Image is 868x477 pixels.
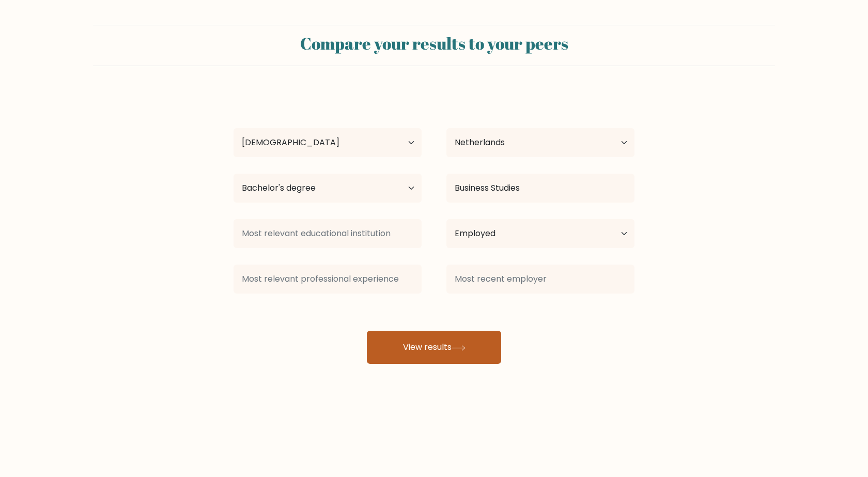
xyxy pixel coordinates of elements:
button: View results [367,331,501,364]
input: Most relevant professional experience [234,265,422,294]
input: Most recent employer [446,265,634,294]
input: Most relevant educational institution [234,219,422,248]
input: What did you study? [446,174,634,203]
h2: Compare your results to your peers [99,34,769,53]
